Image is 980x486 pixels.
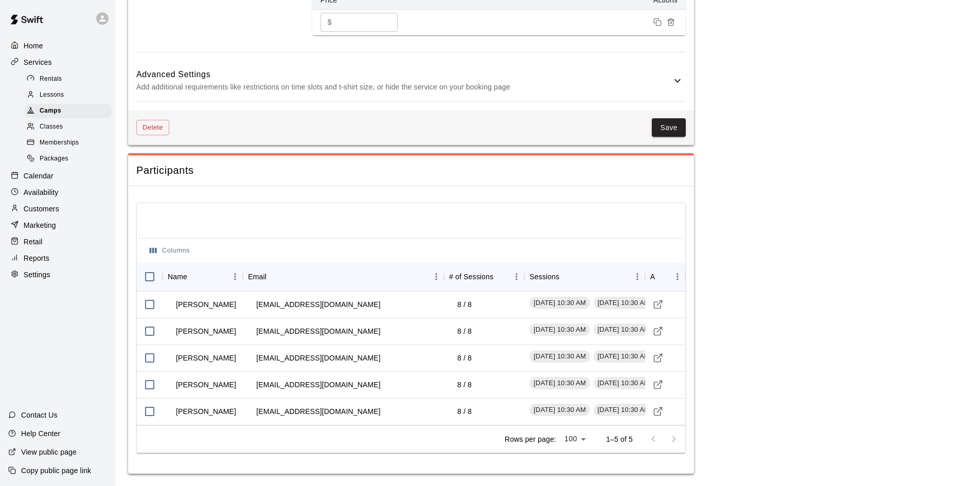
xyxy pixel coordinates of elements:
p: Rows per page: [505,434,556,444]
a: Visit customer profile [650,323,666,339]
p: View public page [21,447,77,457]
span: [DATE] 10:30 AM [594,325,654,335]
a: Settings [8,267,108,282]
a: Home [8,38,108,53]
p: Add additional requirements like restrictions on time slots and t-shirt size, or hide the service... [136,81,671,94]
td: [EMAIL_ADDRESS][DOMAIN_NAME] [248,398,388,425]
td: 8 / 8 [449,291,480,318]
div: Email [248,262,266,291]
div: Camps [25,104,112,118]
p: Contact Us [21,410,58,420]
div: Email [243,262,444,291]
div: Classes [25,120,112,134]
a: Visit customer profile [650,297,666,312]
a: Services [8,55,108,70]
button: Sort [266,269,281,284]
a: Customers [8,201,108,217]
button: Menu [429,269,444,284]
p: Services [24,57,52,67]
p: Help Center [21,428,60,439]
span: Participants [136,164,686,177]
span: [DATE] 10:30 AM [529,352,590,362]
h6: Advanced Settings [136,68,671,81]
a: Retail [8,234,108,249]
a: Visit customer profile [650,404,666,419]
td: 8 / 8 [449,345,480,372]
span: [DATE] 10:30 AM [594,405,654,415]
span: Rentals [40,74,62,84]
p: Customers [24,204,59,214]
td: 8 / 8 [449,318,480,345]
div: 100 [560,431,590,446]
div: Name [168,262,187,291]
button: Sort [187,269,202,284]
td: [EMAIL_ADDRESS][DOMAIN_NAME] [248,345,388,372]
td: [PERSON_NAME] [168,371,244,399]
button: Duplicate price [651,15,664,29]
td: [PERSON_NAME] [168,345,244,372]
a: Memberships [25,135,116,151]
button: Menu [509,269,524,284]
p: Marketing [24,220,56,230]
a: Rentals [25,71,116,87]
span: [DATE] 10:30 AM [594,379,654,388]
div: Lessons [25,88,112,102]
td: [EMAIL_ADDRESS][DOMAIN_NAME] [248,291,388,318]
div: # of Sessions [449,262,493,291]
td: [PERSON_NAME] [168,318,244,345]
a: Availability [8,185,108,200]
p: Reports [24,253,49,263]
div: Advanced SettingsAdd additional requirements like restrictions on time slots and t-shirt size, or... [136,61,686,101]
button: Save [652,118,686,137]
p: Calendar [24,171,54,181]
span: [DATE] 10:30 AM [529,298,590,308]
a: Calendar [8,168,108,184]
a: Marketing [8,218,108,233]
div: # of Sessions [444,262,524,291]
a: Visit customer profile [650,377,666,392]
p: Retail [24,237,43,247]
a: Reports [8,250,108,266]
div: Sessions [524,262,645,291]
button: Menu [630,269,645,284]
p: Availability [24,187,59,197]
a: Visit customer profile [650,350,666,366]
td: 8 / 8 [449,371,480,399]
span: [DATE] 10:30 AM [529,405,590,415]
div: Actions [650,262,655,291]
td: [EMAIL_ADDRESS][DOMAIN_NAME] [248,371,388,399]
span: Packages [40,154,68,164]
td: [EMAIL_ADDRESS][DOMAIN_NAME] [248,318,388,345]
div: Actions [645,262,685,291]
button: Remove price [664,15,678,29]
div: Sessions [529,262,559,291]
button: Sort [655,269,670,284]
div: Packages [25,152,112,166]
button: Delete [136,120,169,136]
p: $ [328,17,332,28]
p: Settings [24,269,50,280]
span: [DATE] 10:30 AM [529,325,590,335]
a: Camps [25,103,116,119]
td: 8 / 8 [449,398,480,425]
p: 1–5 of 5 [606,434,633,444]
td: [PERSON_NAME] [168,398,244,425]
button: Sort [559,269,574,284]
p: Home [24,41,43,51]
span: Lessons [40,90,64,100]
span: Camps [40,106,61,116]
span: [DATE] 10:30 AM [529,379,590,388]
button: Sort [493,269,508,284]
div: Memberships [25,136,112,150]
a: Packages [25,151,116,167]
td: [PERSON_NAME] [168,291,244,318]
a: Classes [25,119,116,135]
